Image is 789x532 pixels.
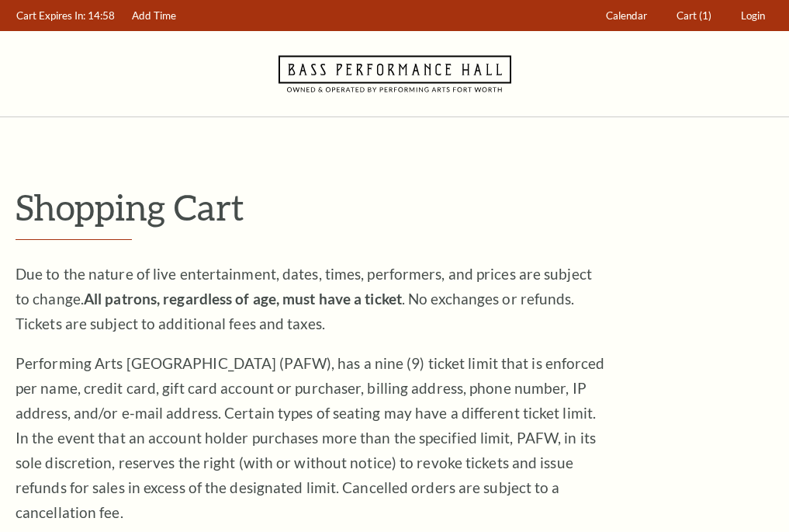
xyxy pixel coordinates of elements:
[16,351,605,525] p: Performing Arts [GEOGRAPHIC_DATA] (PAFW), has a nine (9) ticket limit that is enforced per name, ...
[734,1,773,31] a: Login
[741,9,765,22] span: Login
[16,187,773,227] p: Shopping Cart
[670,1,719,31] a: Cart (1)
[699,9,711,22] span: (1)
[88,9,115,22] span: 14:58
[16,265,592,332] span: Due to the nature of live entertainment, dates, times, performers, and prices are subject to chan...
[677,9,697,22] span: Cart
[125,1,184,31] a: Add Time
[606,9,647,22] span: Calendar
[599,1,655,31] a: Calendar
[16,9,85,22] span: Cart Expires In:
[84,290,402,308] strong: All patrons, regardless of age, must have a ticket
